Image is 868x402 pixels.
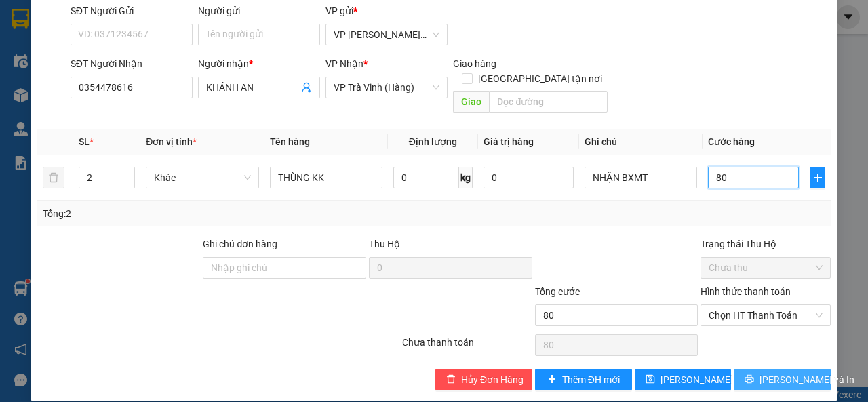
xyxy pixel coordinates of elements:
[203,257,366,279] input: Ghi chú đơn hàng
[334,24,439,45] span: VP Trần Phú (Hàng)
[708,136,755,147] span: Cước hàng
[453,91,489,113] span: Giao
[154,167,250,188] span: Khác
[547,374,557,385] span: plus
[73,73,127,86] span: KHÁNH AN
[585,167,697,188] input: Ghi Chú
[5,58,198,71] p: NHẬN:
[635,369,732,390] button: save[PERSON_NAME] thay đổi
[35,88,98,101] span: NHẬN BXMT
[646,374,655,385] span: save
[38,58,132,71] span: VP Trà Vinh (Hàng)
[71,3,193,18] div: SĐT Người Gửi
[45,7,157,20] strong: BIÊN NHẬN GỬI HÀNG
[709,305,823,325] span: Chọn HT Thanh Toán
[270,136,310,147] span: Tên hàng
[146,136,197,147] span: Đơn vị tính
[535,369,632,390] button: plusThêm ĐH mới
[701,286,791,297] label: Hình thức thanh toán
[325,3,448,18] div: VP gửi
[459,167,473,188] span: kg
[401,335,534,359] div: Chưa thanh toán
[409,136,457,147] span: Định lượng
[810,172,825,183] span: plus
[71,56,193,71] div: SĐT Người Nhận
[745,374,754,385] span: printer
[198,3,320,18] div: Người gửi
[759,372,854,387] span: [PERSON_NAME] và In
[198,56,320,71] div: Người nhận
[535,286,580,297] span: Tổng cước
[435,369,532,390] button: deleteHủy Đơn Hàng
[79,136,90,147] span: SL
[203,239,277,249] label: Ghi chú đơn hàng
[301,82,312,93] span: user-add
[446,374,456,385] span: delete
[810,167,825,188] button: plus
[43,167,64,188] button: delete
[5,26,198,52] p: GỬI:
[5,26,126,52] span: VP [PERSON_NAME] ([GEOGRAPHIC_DATA]) -
[489,91,607,113] input: Dọc đường
[473,71,608,86] span: [GEOGRAPHIC_DATA] tận nơi
[709,258,823,278] span: Chưa thu
[484,136,534,147] span: Giá trị hàng
[453,58,496,69] span: Giao hàng
[660,372,769,387] span: [PERSON_NAME] thay đổi
[579,129,703,155] th: Ghi chú
[270,167,382,188] input: VD: Bàn, Ghế
[5,88,98,101] span: GIAO:
[334,77,439,98] span: VP Trà Vinh (Hàng)
[734,369,831,390] button: printer[PERSON_NAME] và In
[461,372,524,387] span: Hủy Đơn Hàng
[369,239,400,249] span: Thu Hộ
[562,372,620,387] span: Thêm ĐH mới
[5,73,127,86] span: 0354478616 -
[325,58,363,69] span: VP Nhận
[701,237,831,252] div: Trạng thái Thu Hộ
[43,206,336,221] div: Tổng: 2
